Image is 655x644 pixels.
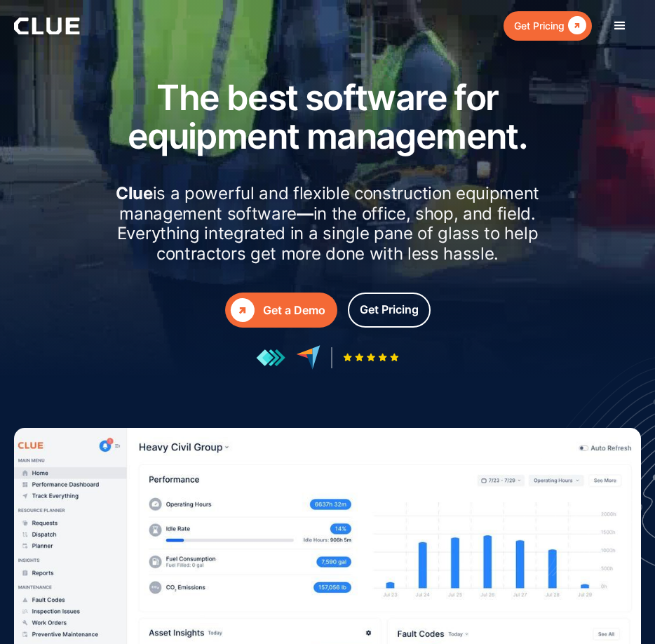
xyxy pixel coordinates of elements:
h2: is a powerful and flexible construction equipment management software in the office, shop, and fi... [72,184,583,264]
div:  [565,17,586,34]
a: Get Pricing [348,293,431,328]
img: Five-star rating icon [343,353,399,362]
div: Get Pricing [514,17,565,34]
div: Get a Demo [263,302,325,319]
iframe: Chat Widget [585,577,655,644]
strong: — [297,203,313,224]
div:  [231,298,255,322]
div: menu [599,5,641,47]
a: Get a Demo [225,293,337,328]
img: reviews at getapp [256,349,285,367]
img: Design for fleet management software [492,356,655,575]
h1: The best software for equipment management. [72,79,583,156]
img: reviews at capterra [296,345,320,370]
div: Get Pricing [360,301,419,318]
strong: Clue [116,183,153,203]
a: Get Pricing [504,11,592,40]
